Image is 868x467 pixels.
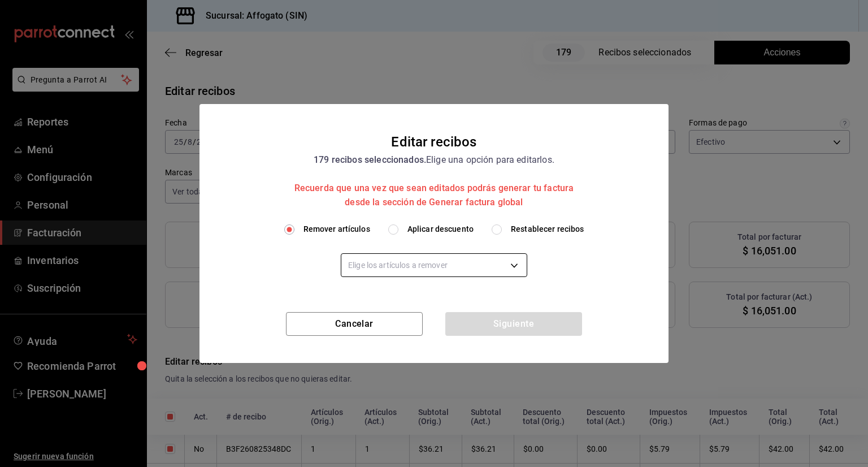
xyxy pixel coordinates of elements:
[284,181,584,210] div: Recuerda que una vez que sean editados podrás generar tu factura desde la sección de Generar fact...
[213,223,655,235] div: editionType
[511,223,584,235] span: Restablecer recibos
[303,223,370,235] span: Remover artículos
[407,223,474,235] span: Aplicar descuento
[391,131,476,153] div: Editar recibos
[341,253,527,277] div: Elige los artículos a remover
[284,153,584,210] div: Elige una opción para editarlos.
[286,312,423,336] button: Cancelar
[314,154,426,165] strong: 179 recibos seleccionados.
